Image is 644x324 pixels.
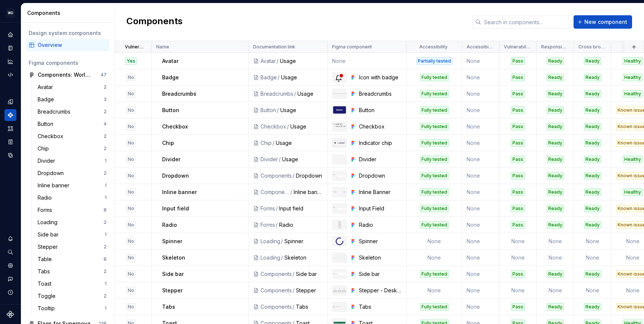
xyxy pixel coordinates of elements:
div: Usage [281,74,323,81]
button: Notifications [4,233,16,245]
div: Spinner [359,238,402,245]
a: Home [4,29,16,41]
div: 8 [104,207,107,213]
div: Button [359,107,402,114]
img: Breadcrumbs [333,93,346,94]
a: Storybook stories [4,136,16,148]
img: Inline Banner [333,191,346,193]
div: Fully tested [420,205,449,212]
div: Radio [38,194,55,201]
a: Avatar2 [35,81,110,93]
p: Breadcrumbs [162,90,196,98]
div: Input Field [359,205,402,212]
div: Dropdown [38,169,67,177]
div: Tabs [38,268,53,275]
div: No [126,238,136,245]
div: Ready [547,205,564,212]
td: None [462,69,499,86]
div: Divider [38,157,58,165]
p: Divider [162,156,180,163]
div: No [126,74,136,81]
a: Loading2 [35,216,110,228]
a: Badge3 [35,93,110,105]
td: None [462,86,499,102]
img: Indicator chip [333,140,346,146]
div: Chip [38,145,52,152]
div: Ready [547,270,564,278]
div: Checkbox [359,123,402,130]
td: None [462,151,499,168]
div: Yes [125,57,137,65]
div: Avatar [38,83,56,91]
div: Components [261,270,292,278]
a: Design tokens [4,96,16,108]
p: Spinner [162,238,182,245]
div: Loading [261,254,280,261]
div: 1 [105,182,107,188]
a: Tooltip1 [35,302,110,314]
div: 4 [104,121,107,127]
div: Side bar [359,270,402,278]
a: Assets [4,123,16,134]
div: Ready [584,188,601,196]
p: Documentation link [253,44,295,50]
div: Fully tested [420,270,449,278]
div: Overview [38,41,107,49]
div: / [277,74,281,81]
div: No [126,123,136,130]
p: Button [162,107,179,114]
td: None [462,53,499,69]
p: Chip [162,139,174,147]
div: Usage [276,139,323,147]
div: Usage [280,107,323,114]
div: / [292,270,296,278]
p: Avatar [162,57,179,65]
div: Pass [511,57,525,65]
td: None [462,168,499,184]
div: Spinner [284,238,323,245]
svg: Supernova Logo [7,311,14,318]
div: Divider [261,156,278,163]
div: Fully tested [420,123,449,130]
td: None [462,184,499,200]
div: Ready [584,270,601,278]
img: Tabs [333,306,346,307]
td: None [462,233,499,250]
td: None [407,233,462,250]
img: Dropdown [333,174,346,177]
div: 3 [104,96,107,102]
div: Ready [584,57,601,65]
div: Side bar [296,270,323,278]
div: Usage [280,57,323,65]
td: None [574,282,611,299]
a: Components [4,109,16,121]
div: Radio [359,221,402,229]
p: Accessibility details [467,44,493,50]
div: Skeleton [284,254,323,261]
div: Pass [511,172,525,180]
a: Stepper2 [35,241,110,253]
div: Ready [547,139,564,147]
div: 8 [104,256,107,262]
a: Components: Worldpay Design System47 [26,69,110,81]
div: / [278,156,282,163]
p: Side bar [162,270,184,278]
div: Side bar [38,231,61,238]
div: 2 [104,133,107,139]
div: Fully tested [420,107,449,114]
a: Table8 [35,253,110,265]
div: Toast [38,280,54,288]
div: Dropdown [359,172,402,180]
a: Divider1 [35,155,110,167]
td: None [328,53,407,69]
div: Ready [547,156,564,163]
img: Input Field [333,207,346,210]
img: Radio [338,220,341,229]
div: Components: Worldpay Design System [38,71,93,79]
img: Skeleton [333,256,346,259]
div: Stepper [38,243,61,251]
